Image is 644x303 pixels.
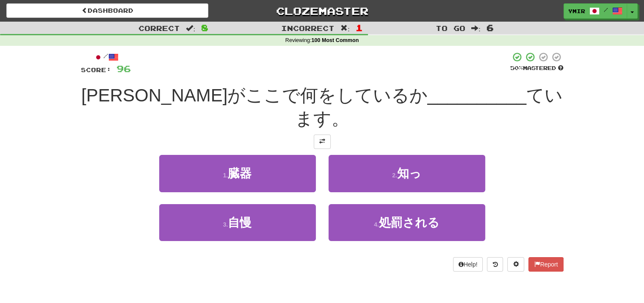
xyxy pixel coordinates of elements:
[159,204,316,241] button: 3.自慢
[81,52,131,62] div: /
[186,25,195,32] span: :
[329,204,485,241] button: 4.処罰される
[486,22,494,33] span: 6
[311,37,359,43] strong: 100 Most Common
[564,3,627,19] a: ymir /
[427,85,526,105] span: __________
[295,85,563,129] span: ています。
[329,155,485,192] button: 2.知っ
[528,257,563,272] button: Report
[471,25,481,32] span: :
[138,24,180,32] span: Correct
[221,3,423,18] a: Clozemaster
[201,22,208,33] span: 8
[116,63,131,74] span: 96
[510,65,564,72] div: Mastered
[81,85,427,105] span: [PERSON_NAME]がここで何をしているか
[453,257,483,272] button: Help!
[487,257,503,272] button: Round history (alt+y)
[314,135,331,149] button: Toggle translation (alt+t)
[81,66,111,73] span: Score:
[356,22,363,33] span: 1
[568,7,585,15] span: ymir
[281,24,334,32] span: Incorrect
[228,216,252,229] span: 自慢
[392,172,397,179] small: 2 .
[374,221,379,228] small: 4 .
[510,65,523,71] span: 50 %
[228,167,252,180] span: 臓器
[159,155,316,192] button: 1.臓器
[223,172,228,179] small: 1 .
[379,216,439,229] span: 処罰される
[397,167,421,180] span: 知っ
[223,221,228,228] small: 3 .
[6,3,208,18] a: Dashboard
[604,7,608,13] span: /
[436,24,465,32] span: To go
[340,25,350,32] span: :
